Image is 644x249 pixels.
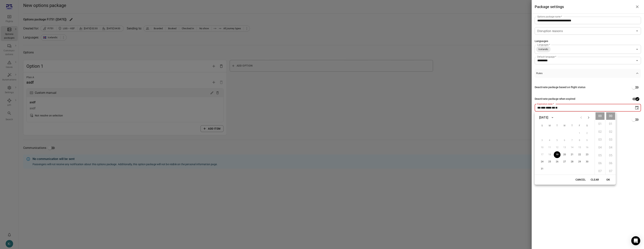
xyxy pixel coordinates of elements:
[539,115,548,120] div: [DATE]
[569,151,575,158] button: 21
[546,106,552,109] span: Year
[537,43,550,46] label: Languages
[634,47,640,52] button: Open
[546,122,553,130] span: Monday
[535,69,641,78] button: Rules
[554,151,561,158] button: 19
[633,104,641,112] button: Choose date, selected date is Aug 19, 2025
[539,122,546,130] span: Sunday
[576,151,583,158] button: 22
[539,158,546,165] button: 24
[549,114,556,121] button: calendar view is open, switch to year view
[535,78,641,129] div: Rules
[634,58,640,63] button: Open
[537,15,562,18] label: Options package name
[569,158,575,165] button: 28
[631,236,640,245] div: Open Intercom Messenger
[561,122,568,130] span: Wednesday
[569,122,575,130] span: Thursday
[536,47,551,51] span: Icelandic
[535,85,585,89] div: Deactivate package based on flight status
[589,176,601,183] button: Clear
[537,55,556,58] label: Default language
[541,106,546,109] span: Month
[602,176,614,183] button: OK
[535,4,564,10] h1: Package settings
[555,106,558,109] span: Minutes
[537,102,554,106] label: Expiration date
[576,122,583,130] span: Friday
[554,122,561,130] span: Tuesday
[595,112,605,175] ul: Select hours
[535,39,548,43] div: Languages
[546,158,553,165] button: 25
[585,114,592,121] button: Next month
[574,176,587,183] button: Cancel
[634,28,640,34] button: Open
[554,158,561,165] button: 26
[537,106,541,109] span: Day
[535,97,575,101] div: Deactivate package when expired
[552,106,555,109] span: Hours
[584,122,590,130] span: Saturday
[576,158,583,165] button: 29
[584,158,590,165] button: 30
[561,158,568,165] button: 27
[539,166,546,172] button: 31
[634,3,641,10] button: Close drawer
[605,112,616,175] ul: Select minutes
[561,151,568,158] button: 20
[584,151,590,158] button: 23
[536,72,635,75] span: Rules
